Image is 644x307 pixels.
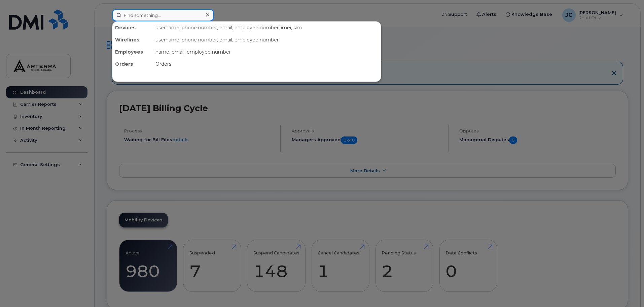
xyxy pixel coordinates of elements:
[112,34,153,46] div: Wirelines
[153,58,381,70] div: Orders
[112,46,153,58] div: Employees
[112,22,153,34] div: Devices
[153,46,381,58] div: name, email, employee number
[153,34,381,46] div: username, phone number, email, employee number
[153,22,381,34] div: username, phone number, email, employee number, imei, sim
[112,58,153,70] div: Orders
